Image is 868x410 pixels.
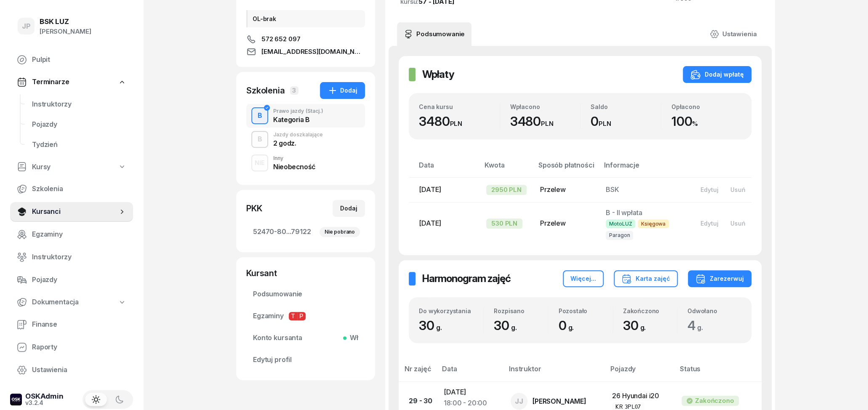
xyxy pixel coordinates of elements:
img: logo-xs-dark@2x.png [10,394,22,405]
small: g. [511,323,517,332]
div: Kursant [246,267,365,279]
div: 0 [558,318,612,333]
div: 3480 [419,114,500,129]
div: NIE [251,157,268,168]
span: [DATE] [419,185,441,194]
div: [PERSON_NAME] [40,26,91,37]
a: Egzaminy [10,224,133,245]
div: Edytuj [700,186,719,193]
a: Kursanci [10,202,133,222]
span: (Stacj.) [306,109,323,114]
a: Pojazdy [25,114,133,135]
a: Ustawienia [703,22,763,46]
small: PLN [450,120,462,128]
div: Karta zajęć [621,274,670,284]
span: Raporty [32,342,126,353]
span: Wł [346,333,358,343]
div: KR 3PL07 [615,403,641,410]
span: Pulpit [32,54,126,65]
small: g. [640,323,646,332]
a: 572 652 097 [246,34,365,44]
span: 3 [290,86,298,95]
div: 100 [671,114,742,129]
small: PLN [599,120,611,128]
span: B - II wpłata [606,208,642,217]
div: v3.2.4 [25,400,64,406]
button: Zarezerwuj [688,270,751,287]
a: Pojazdy [10,270,133,290]
span: BSK [606,185,619,194]
span: MotoLUZ [606,219,635,228]
a: 52470-80...79122Nie pobrano [246,222,365,242]
span: Edytuj profil [253,354,358,365]
div: Przelew [540,218,592,229]
span: Kursanci [32,206,118,217]
span: 30 [494,318,521,333]
div: PKK [246,202,262,214]
span: 30 [419,318,446,333]
button: B [251,131,268,148]
span: JJ [515,398,523,405]
div: Zakończono [623,307,677,314]
a: Ustawienia [10,360,133,380]
div: 26 Hyundai i20 [612,391,668,402]
div: Dodaj [340,203,357,213]
div: Więcej... [570,274,596,284]
div: Rozpisano [494,307,548,314]
button: BPrawo jazdy(Stacj.)Kategoria B [246,104,365,128]
button: Edytuj [695,216,724,230]
div: Cena kursu [419,103,500,110]
div: Odwołano [687,307,741,314]
div: Do wykorzystania [419,307,483,314]
div: 3480 [510,114,580,129]
a: EgzaminyTP [246,306,365,326]
div: Usuń [730,220,746,227]
div: Jazdy doszkalające [273,132,323,137]
div: Opłacono [671,103,742,110]
button: Edytuj [695,183,724,197]
th: Status [675,363,761,381]
a: Konto kursantaWł [246,328,365,348]
a: [EMAIL_ADDRESS][DOMAIN_NAME] [246,47,365,57]
div: Prawo jazdy [273,109,323,114]
a: Szkolenia [10,179,133,199]
button: NIEInnyNieobecność [246,151,365,175]
span: Paragon [606,231,633,240]
small: g. [436,323,442,332]
th: Instruktor [504,363,605,381]
button: Usuń [724,216,751,230]
span: Instruktorzy [32,252,126,263]
a: Finanse [10,314,133,335]
a: Pulpit [10,50,133,70]
div: Wpłacono [510,103,580,110]
span: 52470-80...79122 [253,226,358,237]
span: Konto kursanta [253,333,358,343]
span: Księgowa [638,219,669,228]
div: 2 godz. [273,140,323,146]
a: Raporty [10,337,133,357]
button: Więcej... [563,270,604,287]
button: Usuń [724,183,751,197]
button: Dodaj wpłatę [683,66,751,83]
th: Informacje [599,160,688,178]
div: Pozostało [558,307,612,314]
span: Finanse [32,319,126,330]
div: 18:00 - 20:00 [444,398,497,409]
div: Nieobecność [273,163,316,170]
th: Kwota [479,160,533,178]
a: Kursy [10,157,133,177]
span: 572 652 097 [261,34,300,44]
span: Kursy [32,162,51,173]
th: Sposób płatności [533,160,599,178]
div: Saldo [591,103,661,110]
h2: Wpłaty [422,68,454,81]
a: Podsumowanie [397,22,471,46]
span: Pojazdy [32,274,126,285]
span: P [297,312,306,320]
small: g. [697,323,703,332]
a: Instruktorzy [25,94,133,114]
a: Instruktorzy [10,247,133,267]
button: BJazdy doszkalające2 godz. [246,128,365,151]
div: OSKAdmin [25,393,64,400]
a: Tydzień [25,135,133,155]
